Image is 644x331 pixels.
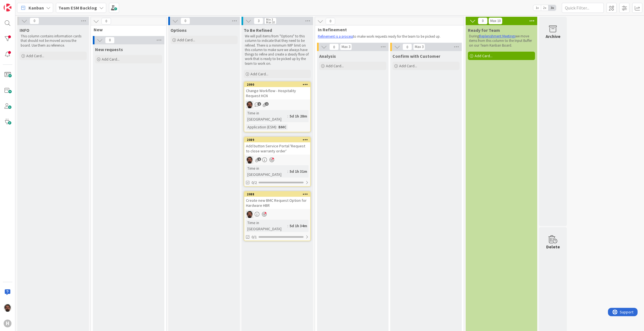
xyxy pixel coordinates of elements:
div: 2088 [244,192,310,197]
div: 5d 1h 28m [288,113,309,119]
p: We will pull items from "Options" to this column to indicate that they need to be refined. There ... [245,34,310,66]
span: Add Card... [250,71,268,76]
div: Time in [GEOGRAPHIC_DATA] [246,220,287,232]
span: Kanban [29,4,44,11]
div: Delete [546,243,560,250]
span: To Be Refined [244,27,272,33]
span: 0 [30,18,39,24]
span: : [287,168,288,174]
span: New requests [95,47,123,52]
img: AC [246,211,253,218]
div: 2090 [244,82,310,87]
img: AC [246,101,253,108]
span: 1 [257,157,261,161]
div: Max 10 [490,20,501,22]
b: Team ESM Backlog [58,5,97,11]
div: Max 10 [266,21,275,24]
div: 5d 1h 34m [288,223,309,229]
span: In Refinement [318,27,457,32]
div: 2089 [247,138,310,142]
img: AC [246,156,253,164]
div: Max 3 [342,45,350,48]
span: Add Card... [475,53,493,58]
div: Application (ESM) [246,124,276,130]
span: : [276,124,277,130]
span: 3x [548,5,556,11]
p: to make work requests ready for the team to be picked up. [318,34,458,39]
span: 1x [533,5,541,11]
div: AC [244,101,310,108]
span: 2 [265,102,269,106]
span: New [94,27,159,32]
span: 1 [257,102,261,106]
div: 2088 [247,192,310,196]
div: Create new BMC Request Option for Hardware HBR [244,197,310,209]
div: Max 3 [415,45,423,48]
span: 2x [541,5,548,11]
span: Ready for Team [468,27,500,33]
span: INFO [20,27,29,33]
div: Change Workflow - Hospitality Request HCN [244,87,310,99]
span: 0 [101,18,111,25]
div: Time in [GEOGRAPHIC_DATA] [246,110,287,122]
div: 2089 [244,137,310,142]
span: Add Card... [399,63,417,68]
span: Add Card... [26,53,44,58]
div: Add button Service Portal 'Request to close warranty order' [244,142,310,155]
div: 2088Create new BMC Request Option for Hardware HBR [244,192,310,209]
div: H [4,320,11,327]
span: : [287,113,288,119]
a: Replenishment Meetings [479,34,515,39]
div: 2090Change Workflow - Hospitality Request HCN [244,82,310,99]
span: Options [171,27,187,33]
div: AC [244,211,310,218]
div: AC [244,156,310,164]
span: Analysis [319,53,336,59]
span: Add Card... [102,57,120,62]
div: Time in [GEOGRAPHIC_DATA] [246,165,287,178]
span: 0 [326,18,335,25]
p: This column contains information cards that should not be moved across the board. Use them as ref... [21,34,86,48]
div: BMC [277,124,288,130]
span: 0 [105,37,115,44]
div: 2090 [247,83,310,87]
input: Quick Filter... [562,3,604,13]
span: : [287,223,288,229]
span: 0 [478,18,487,24]
span: 0 [329,44,339,50]
span: 3 [254,18,263,24]
p: During we move items from this column to the Input Buffer on our Team Kanban Board. [469,34,534,48]
span: Add Card... [326,63,344,68]
a: Refinement is a process [318,34,353,39]
div: 2089Add button Service Portal 'Request to close warranty order' [244,137,310,155]
div: Min 3 [266,18,273,21]
span: 0 [402,44,412,50]
span: 0/1 [252,234,257,240]
span: 0/2 [252,180,257,186]
div: 5d 1h 31m [288,168,309,174]
img: Visit kanbanzone.com [4,4,11,11]
span: 0 [181,18,190,24]
span: Add Card... [177,37,195,42]
img: AC [4,304,11,312]
span: Confirm with Customer [392,53,440,59]
div: Archive [546,33,560,40]
span: Support [12,1,25,8]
